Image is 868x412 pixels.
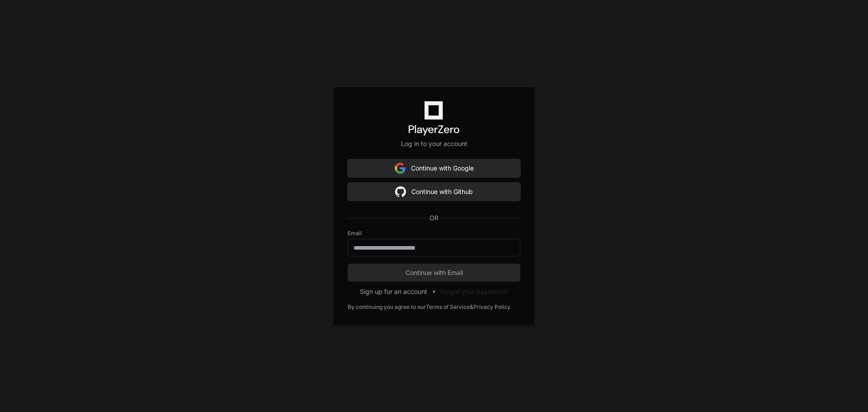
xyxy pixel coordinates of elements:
[348,159,520,177] button: Continue with Google
[348,264,520,282] button: Continue with Email
[348,230,520,237] label: Email
[348,303,426,311] div: By continuing you agree to our
[395,159,406,177] img: Sign in with google
[426,303,470,311] a: Terms of Service
[348,268,520,277] span: Continue with Email
[473,303,511,311] a: Privacy Policy.
[360,287,427,296] button: Sign up for an account
[426,213,442,223] span: OR
[395,183,406,201] img: Sign in with google
[441,287,509,296] button: Forgot your password?
[470,303,473,311] div: &
[348,139,520,148] p: Log in to your account
[348,183,520,201] button: Continue with Github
